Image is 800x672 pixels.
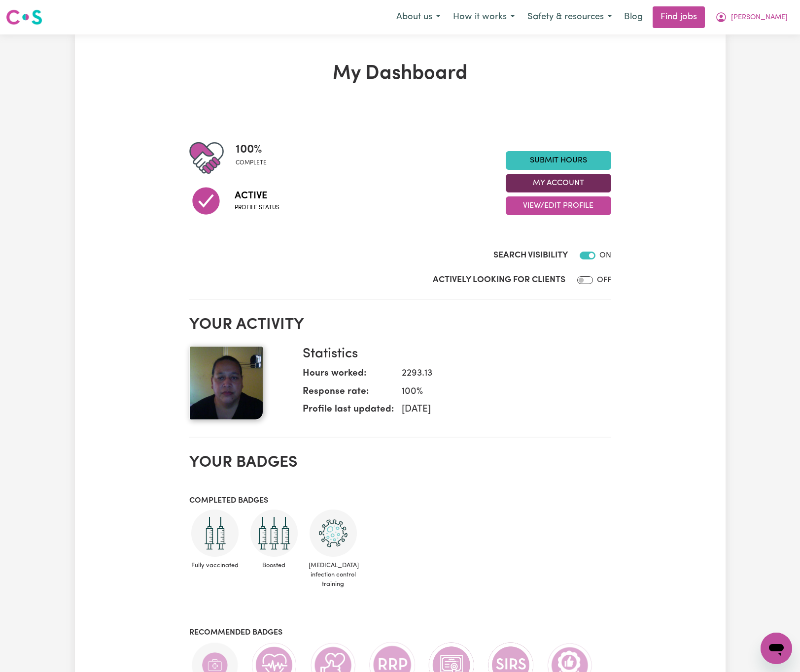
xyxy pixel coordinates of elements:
[235,203,279,212] span: Profile status
[189,628,611,638] h3: Recommended badges
[236,141,267,159] span: 100 %
[189,496,611,506] h3: Completed badges
[599,252,611,259] span: ON
[236,141,275,175] div: Profile completeness: 100%
[653,6,705,28] a: Find jobs
[235,189,279,203] span: Active
[390,7,447,28] button: About us
[506,196,611,215] button: View/Edit Profile
[303,367,394,385] dt: Hours worked:
[447,7,521,28] button: How it works
[493,249,568,262] label: Search Visibility
[6,8,42,26] img: Careseekers logo
[394,403,603,417] dd: [DATE]
[310,510,357,557] img: CS Academy: COVID-19 Infection Control Training course completed
[521,7,618,28] button: Safety & resources
[189,557,241,574] span: Fully vaccinated
[236,159,267,167] span: complete
[6,6,42,29] a: Careseekers logo
[597,276,611,284] span: OFF
[303,346,603,363] h3: Statistics
[433,274,565,287] label: Actively Looking for Clients
[303,385,394,403] dt: Response rate:
[618,6,649,28] a: Blog
[189,316,611,334] h2: Your activity
[191,510,239,557] img: Care and support worker has received 2 doses of COVID-19 vaccine
[303,403,394,421] dt: Profile last updated:
[308,557,359,593] span: [MEDICAL_DATA] infection control training
[189,62,611,86] h1: My Dashboard
[506,151,611,170] a: Submit Hours
[394,367,603,381] dd: 2293.13
[761,633,792,664] iframe: Button to launch messaging window
[709,7,794,28] button: My Account
[250,510,298,557] img: Care and support worker has received booster dose of COVID-19 vaccination
[394,385,603,399] dd: 100 %
[731,12,788,23] span: [PERSON_NAME]
[189,453,611,472] h2: Your badges
[506,174,611,192] button: My Account
[189,346,263,420] img: Your profile picture
[248,557,300,574] span: Boosted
